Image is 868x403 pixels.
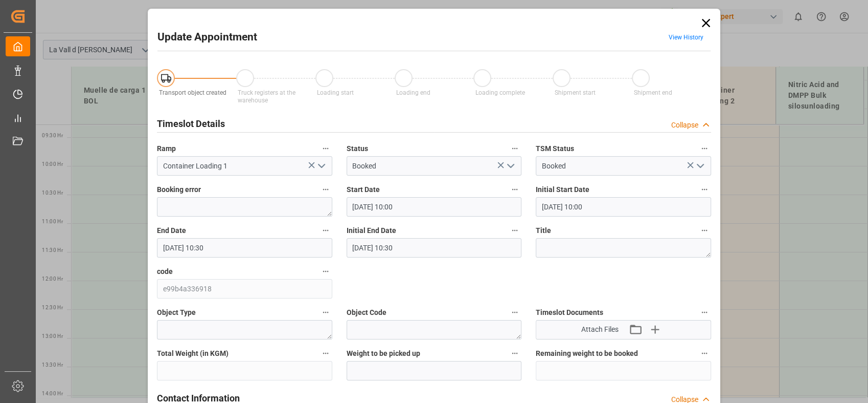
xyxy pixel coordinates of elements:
[581,324,619,335] span: Attach Files
[698,183,711,196] button: Initial Start Date
[157,117,225,131] h2: Timeslot Details
[536,307,603,318] span: Timeslot Documents
[317,89,354,96] span: Loading start
[502,158,518,174] button: open menu
[157,307,196,318] span: Object Type
[698,142,711,155] button: TSM Status
[319,142,332,155] button: Ramp
[508,142,521,155] button: Status
[347,238,522,258] input: DD.MM.YYYY HH:MM
[698,224,711,237] button: Title
[157,225,186,236] span: End Date
[319,347,332,360] button: Total Weight (in KGM)
[508,347,521,360] button: Weight to be picked up
[347,143,368,154] span: Status
[319,183,332,196] button: Booking error
[347,184,380,195] span: Start Date
[508,306,521,319] button: Object Code
[157,143,176,154] span: Ramp
[157,156,332,176] input: Type to search/select
[536,225,551,236] span: Title
[692,158,707,174] button: open menu
[475,89,525,96] span: Loading complete
[555,89,596,96] span: Shipment start
[698,306,711,319] button: Timeslot Documents
[157,184,201,195] span: Booking error
[396,89,430,96] span: Loading end
[319,306,332,319] button: Object Type
[347,307,386,318] span: Object Code
[313,158,328,174] button: open menu
[319,265,332,278] button: code
[634,89,672,96] span: Shipment end
[157,266,173,277] span: code
[159,89,226,96] span: Transport object created
[698,347,711,360] button: Remaining weight to be booked
[319,224,332,237] button: End Date
[157,29,257,46] h2: Update Appointment
[508,224,521,237] button: Initial End Date
[157,348,229,359] span: Total Weight (in KGM)
[536,197,711,217] input: DD.MM.YYYY HH:MM
[508,183,521,196] button: Start Date
[669,34,703,41] a: View History
[536,348,638,359] span: Remaining weight to be booked
[671,120,698,131] div: Collapse
[157,238,332,258] input: DD.MM.YYYY HH:MM
[347,225,396,236] span: Initial End Date
[347,197,522,217] input: DD.MM.YYYY HH:MM
[536,184,589,195] span: Initial Start Date
[347,348,420,359] span: Weight to be picked up
[347,156,522,176] input: Type to search/select
[536,143,574,154] span: TSM Status
[238,89,295,104] span: Truck registers at the warehouse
